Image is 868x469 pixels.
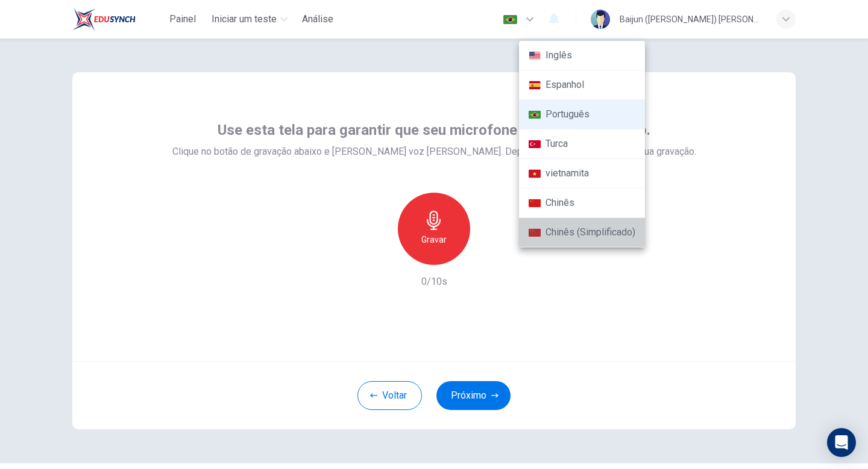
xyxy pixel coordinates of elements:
[529,81,541,90] img: es
[529,199,541,208] img: zh
[529,140,541,149] img: tr
[519,218,645,247] li: Chinês (Simplificado)
[529,169,541,178] img: vi
[519,70,645,100] li: Espanhol
[529,228,541,237] img: zh-CN
[529,110,541,119] img: pt
[519,188,645,218] li: Chinês
[519,41,645,70] li: Inglês
[827,428,856,457] div: Open Intercom Messenger
[519,100,645,129] li: Português
[519,129,645,159] li: Turca
[519,159,645,188] li: vietnamita
[529,51,541,60] img: en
